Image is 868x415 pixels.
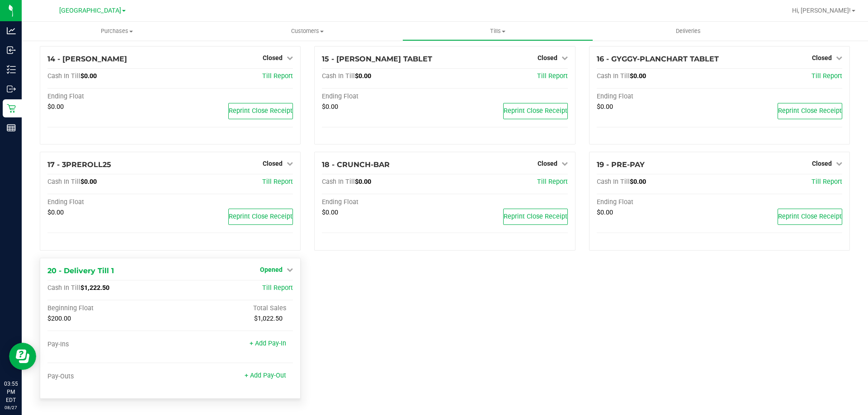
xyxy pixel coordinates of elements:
button: Reprint Close Receipt [778,103,842,119]
span: Purchases [22,27,212,35]
span: Cash In Till [47,284,80,292]
span: $1,022.50 [254,315,283,322]
span: $0.00 [597,103,613,111]
span: $200.00 [47,315,71,322]
div: Ending Float [597,93,720,101]
div: Total Sales [170,304,293,312]
span: Reprint Close Receipt [504,107,567,115]
span: Cash In Till [322,72,355,80]
span: Cash In Till [597,72,630,80]
span: Reprint Close Receipt [778,107,842,115]
a: Customers [212,22,402,41]
p: 08/27 [4,404,18,411]
span: Hi, [PERSON_NAME]! [792,7,851,14]
div: Ending Float [47,198,170,206]
span: Cash In Till [47,72,80,80]
span: 14 - [PERSON_NAME] [47,55,127,63]
span: Closed [263,54,283,61]
span: Closed [538,54,557,61]
a: Till Report [537,72,568,80]
button: Reprint Close Receipt [503,103,568,119]
span: Cash In Till [322,178,355,186]
inline-svg: Inbound [7,46,16,55]
a: Till Report [811,178,842,186]
span: $0.00 [80,178,97,186]
span: $0.00 [355,72,371,80]
button: Reprint Close Receipt [228,209,293,225]
inline-svg: Analytics [7,26,16,35]
div: Ending Float [597,198,720,206]
inline-svg: Retail [7,104,16,113]
inline-svg: Outbound [7,84,16,93]
span: 20 - Delivery Till 1 [47,266,114,275]
div: Ending Float [322,198,445,206]
a: Tills [402,22,593,41]
span: 18 - CRUNCH-BAR [322,160,390,169]
span: Reprint Close Receipt [504,213,567,220]
span: $0.00 [80,72,97,80]
a: + Add Pay-In [250,340,286,347]
span: Reprint Close Receipt [229,107,292,115]
span: [GEOGRAPHIC_DATA] [59,7,121,14]
span: $0.00 [322,103,338,111]
a: Till Report [262,284,293,292]
span: Reprint Close Receipt [229,213,292,220]
a: Till Report [537,178,568,186]
span: $0.00 [322,209,338,216]
span: $0.00 [630,72,646,80]
a: + Add Pay-Out [245,372,286,379]
a: Till Report [262,178,293,186]
span: $1,222.50 [80,284,109,292]
button: Reprint Close Receipt [503,209,568,225]
span: $0.00 [47,209,64,216]
span: 17 - 3PREROLL25 [47,160,111,169]
span: $0.00 [355,178,371,186]
span: Closed [538,160,557,167]
a: Purchases [22,22,212,41]
inline-svg: Reports [7,123,16,132]
a: Till Report [262,72,293,80]
span: Customers [212,27,402,35]
div: Ending Float [322,93,445,101]
span: Opened [260,266,283,273]
span: Reprint Close Receipt [778,213,842,220]
span: Closed [812,160,832,167]
span: 16 - GYGGY-PLANCHART TABLET [597,55,719,63]
a: Till Report [811,72,842,80]
div: Beginning Float [47,304,170,312]
span: 15 - [PERSON_NAME] TABLET [322,55,432,63]
span: $0.00 [630,178,646,186]
button: Reprint Close Receipt [228,103,293,119]
div: Pay-Ins [47,340,170,349]
a: Deliveries [593,22,783,41]
span: Deliveries [664,27,713,35]
span: Closed [263,160,283,167]
div: Pay-Outs [47,373,170,381]
span: 19 - PRE-PAY [597,160,645,169]
p: 03:55 PM EDT [4,380,18,404]
button: Reprint Close Receipt [778,209,842,225]
span: Tills [403,27,592,35]
inline-svg: Inventory [7,65,16,74]
iframe: Resource center [9,343,36,370]
span: Cash In Till [47,178,80,186]
div: Ending Float [47,93,170,101]
span: $0.00 [47,103,64,111]
span: Closed [812,54,832,61]
span: Cash In Till [597,178,630,186]
span: $0.00 [597,209,613,216]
